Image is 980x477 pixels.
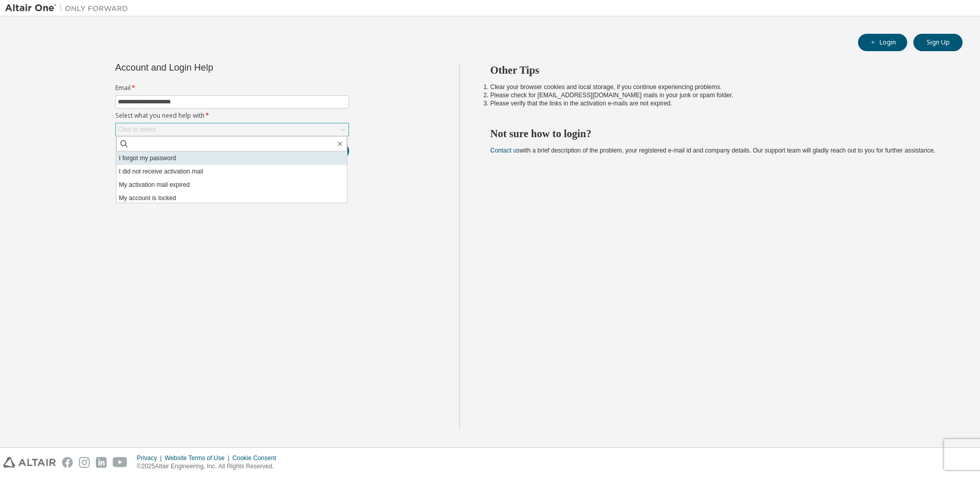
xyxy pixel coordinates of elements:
[232,454,282,462] div: Cookie Consent
[96,457,107,468] img: linkedin.svg
[115,84,349,92] label: Email
[491,91,945,99] li: Please check for [EMAIL_ADDRESS][DOMAIN_NAME] mails in your junk or spam folder.
[491,99,945,107] li: Please verify that the links in the activation e-mails are not expired.
[62,457,73,468] img: facebook.svg
[491,147,935,154] span: with a brief description of the problem, your registered e-mail id and company details. Our suppo...
[137,454,165,462] div: Privacy
[3,457,56,468] img: altair_logo.svg
[113,457,128,468] img: youtube.svg
[491,147,520,154] a: Contact us
[118,125,156,134] div: Click to select
[858,34,907,51] button: Login
[116,123,349,136] div: Click to select
[115,112,349,120] label: Select what you need help with
[137,462,282,471] p: © 2025 Altair Engineering, Inc. All Rights Reserved.
[79,457,90,468] img: instagram.svg
[491,63,945,77] h2: Other Tips
[491,83,945,91] li: Clear your browser cookies and local storage, if you continue experiencing problems.
[5,3,133,13] img: Altair One
[913,34,963,51] button: Sign Up
[116,151,347,165] li: I forgot my password
[115,63,302,72] div: Account and Login Help
[165,454,232,462] div: Website Terms of Use
[491,127,945,140] h2: Not sure how to login?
